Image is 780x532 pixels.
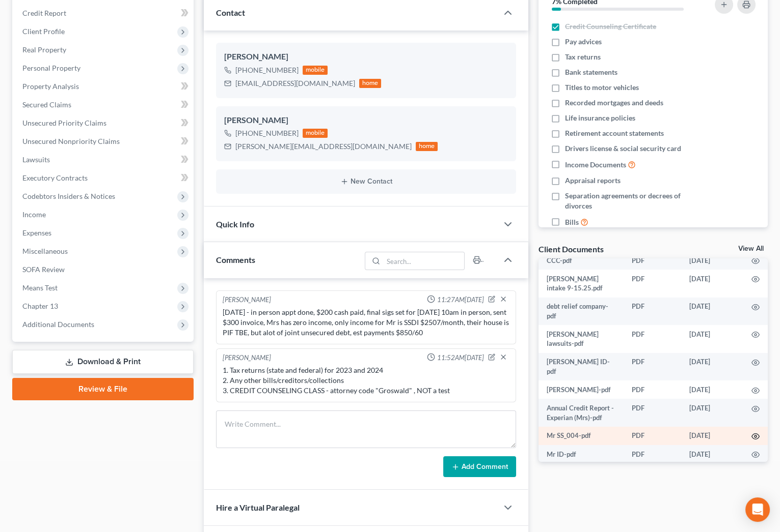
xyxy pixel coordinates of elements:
span: Tax returns [565,52,601,62]
button: New Contact [224,178,508,186]
div: [EMAIL_ADDRESS][DOMAIN_NAME] [235,78,355,88]
td: [DATE] [681,353,743,381]
td: PDF [624,427,681,445]
span: 11:27AM[DATE] [437,295,484,305]
span: Credit Report [22,9,66,17]
a: Secured Claims [14,96,194,114]
span: Lawsuits [22,155,50,164]
span: Unsecured Priority Claims [22,119,106,127]
span: Titles to motor vehicles [565,82,639,93]
span: Codebtors Insiders & Notices [22,192,115,200]
a: Unsecured Priority Claims [14,114,194,132]
div: [PERSON_NAME] [224,51,508,63]
span: Contact [216,8,245,17]
div: home [359,79,382,88]
span: Bills [565,217,579,227]
td: CCC-pdf [539,251,624,270]
td: Mr ID-pdf [539,445,624,463]
span: Personal Property [22,64,80,72]
td: [PERSON_NAME]-pdf [539,380,624,399]
a: Review & File [12,378,194,400]
td: PDF [624,325,681,353]
span: Income Documents [565,160,626,170]
span: SOFA Review [22,265,65,274]
a: SOFA Review [14,260,194,279]
span: Means Test [22,283,58,292]
a: Credit Report [14,4,194,22]
div: [PERSON_NAME][EMAIL_ADDRESS][DOMAIN_NAME] [235,141,412,152]
td: [DATE] [681,427,743,445]
td: PDF [624,270,681,298]
a: Download & Print [12,350,194,374]
div: [PHONE_NUMBER] [235,65,299,75]
span: Drivers license & social security card [565,143,681,154]
div: [PERSON_NAME] [223,353,271,363]
div: Open Intercom Messenger [745,497,770,522]
a: Property Analysis [14,77,194,96]
div: Client Documents [539,244,604,254]
div: home [416,142,438,151]
span: Additional Documents [22,320,94,329]
a: Lawsuits [14,151,194,169]
span: Real Property [22,45,66,54]
span: Secured Claims [22,100,71,109]
td: PDF [624,353,681,381]
input: Search... [384,252,465,270]
td: [PERSON_NAME] ID-pdf [539,353,624,381]
td: [DATE] [681,380,743,399]
td: debt relief company-pdf [539,298,624,326]
span: 11:52AM[DATE] [437,353,484,363]
div: 1. Tax returns (state and federal) for 2023 and 2024 2. Any other bills/creditors/collections 3. ... [223,365,510,396]
td: [DATE] [681,270,743,298]
td: PDF [624,380,681,399]
span: Comments [216,255,255,264]
span: Executory Contracts [22,173,88,182]
span: Recorded mortgages and deeds [565,98,663,108]
td: PDF [624,445,681,463]
span: Quick Info [216,219,254,229]
span: Separation agreements or decrees of divorces [565,191,702,211]
span: Expenses [22,228,51,237]
span: Property Analysis [22,82,79,91]
span: Chapter 13 [22,302,58,310]
div: [PERSON_NAME] [223,295,271,305]
a: Executory Contracts [14,169,194,187]
span: Unsecured Nonpriority Claims [22,137,120,145]
span: Credit Counseling Certificate [565,21,656,32]
td: PDF [624,298,681,326]
button: Add Comment [443,456,516,478]
div: [PERSON_NAME] [224,114,508,127]
td: [PERSON_NAME] lawsuits-pdf [539,325,624,353]
div: [DATE] - in person appt done, $200 cash paid, final sigs set for [DATE] 10am in person, sent $300... [223,307,510,338]
td: [DATE] [681,325,743,353]
td: [DATE] [681,251,743,270]
span: Hire a Virtual Paralegal [216,503,300,512]
div: [PHONE_NUMBER] [235,128,299,138]
span: Life insurance policies [565,113,635,123]
a: View All [738,245,764,252]
td: [DATE] [681,298,743,326]
td: Mr SS_004-pdf [539,427,624,445]
span: Miscellaneous [22,247,68,255]
td: [DATE] [681,399,743,427]
span: Bank statements [565,67,617,77]
span: Income [22,210,46,219]
td: [PERSON_NAME] intake 9-15.25.pdf [539,270,624,298]
td: PDF [624,251,681,270]
div: mobile [303,129,328,138]
td: PDF [624,399,681,427]
a: Unsecured Nonpriority Claims [14,132,194,151]
div: mobile [303,66,328,75]
span: Appraisal reports [565,175,621,186]
span: Client Profile [22,27,65,36]
td: [DATE] [681,445,743,463]
span: Retirement account statements [565,128,664,138]
span: Pay advices [565,37,602,47]
td: Annual Credit Report - Experian (Mrs)-pdf [539,399,624,427]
